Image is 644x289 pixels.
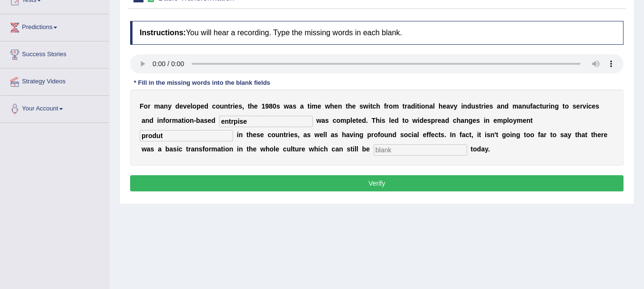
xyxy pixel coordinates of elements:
[165,117,170,124] b: o
[271,131,276,139] b: o
[188,145,191,153] b: r
[261,102,265,110] b: 1
[476,117,480,124] b: s
[530,131,534,139] b: o
[175,102,180,110] b: d
[536,102,540,110] b: c
[338,102,342,110] b: n
[462,131,466,139] b: a
[546,102,549,110] b: r
[293,102,296,110] b: s
[362,117,366,124] b: d
[254,102,258,110] b: e
[429,131,431,139] b: f
[177,145,179,153] b: i
[182,117,184,124] b: t
[427,131,429,139] b: f
[298,131,300,139] b: ,
[509,117,513,124] b: o
[445,117,450,124] b: d
[191,102,193,110] b: l
[501,102,505,110] b: n
[330,102,335,110] b: h
[452,131,456,139] b: n
[359,102,363,110] b: s
[312,102,317,110] b: m
[183,102,187,110] b: v
[439,131,441,139] b: t
[471,131,473,139] b: ,
[348,102,352,110] b: h
[388,131,393,139] b: n
[551,102,555,110] b: n
[389,102,393,110] b: o
[148,102,150,110] b: r
[216,102,220,110] b: o
[346,102,348,110] b: t
[194,117,196,124] b: -
[576,102,580,110] b: e
[522,102,526,110] b: n
[370,102,373,110] b: t
[475,102,479,110] b: s
[228,102,230,110] b: t
[513,117,517,124] b: y
[585,131,587,139] b: t
[457,117,461,124] b: h
[526,102,531,110] b: u
[204,102,209,110] b: d
[142,145,147,153] b: w
[246,131,249,139] b: t
[273,102,276,110] b: 0
[366,117,368,124] b: .
[526,117,531,124] b: n
[502,131,506,139] b: g
[331,131,335,139] b: a
[130,175,624,191] button: Verify
[319,131,323,139] b: e
[242,102,244,110] b: ,
[147,145,151,153] b: a
[400,131,404,139] b: s
[325,131,327,139] b: l
[481,102,483,110] b: r
[415,102,417,110] b: i
[140,102,144,110] b: F
[496,131,499,139] b: t
[512,131,516,139] b: n
[454,102,458,110] b: y
[487,131,491,139] b: s
[601,131,603,139] b: r
[582,131,585,139] b: a
[212,102,216,110] b: c
[265,102,269,110] b: 9
[417,102,419,110] b: t
[191,145,194,153] b: a
[288,131,290,139] b: i
[592,102,596,110] b: e
[368,102,370,110] b: i
[356,117,358,124] b: t
[230,102,233,110] b: r
[524,131,526,139] b: t
[531,117,533,124] b: t
[151,145,154,153] b: s
[402,117,405,124] b: t
[497,117,503,124] b: m
[203,145,205,153] b: f
[485,131,487,139] b: i
[253,131,256,139] b: e
[169,145,173,153] b: a
[472,117,476,124] b: e
[294,131,298,139] b: s
[389,117,391,124] b: l
[374,144,467,156] input: blank
[250,102,254,110] b: h
[172,117,178,124] b: m
[417,131,419,139] b: l
[173,145,177,153] b: s
[381,117,385,124] b: s
[562,102,565,110] b: t
[249,131,253,139] b: h
[342,131,346,139] b: h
